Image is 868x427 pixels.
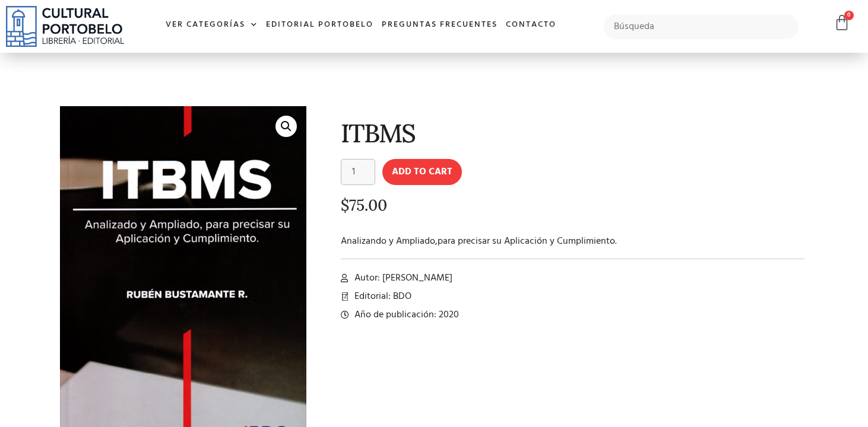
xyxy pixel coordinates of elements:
h1: ITBMS [341,119,804,147]
bdi: 75.00 [341,195,387,215]
a: Contacto [502,12,560,38]
input: Búsqueda [604,14,799,39]
span: Autor: [PERSON_NAME] [351,271,452,285]
button: Add to cart [382,159,462,185]
a: Preguntas frecuentes [378,12,502,38]
span: Año de publicación: 2020 [351,308,459,322]
p: Analizando y Ampliado,para precisar su Aplicación y Cumplimiento. [341,234,804,248]
input: Product quantity [341,159,375,185]
span: Editorial: BDO [351,289,411,304]
span: $ [341,195,349,215]
a: Ver Categorías [161,12,262,38]
span: 0 [844,11,854,20]
a: 0 [834,14,850,31]
a: 🔍 [275,116,297,137]
a: Editorial Portobelo [262,12,378,38]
